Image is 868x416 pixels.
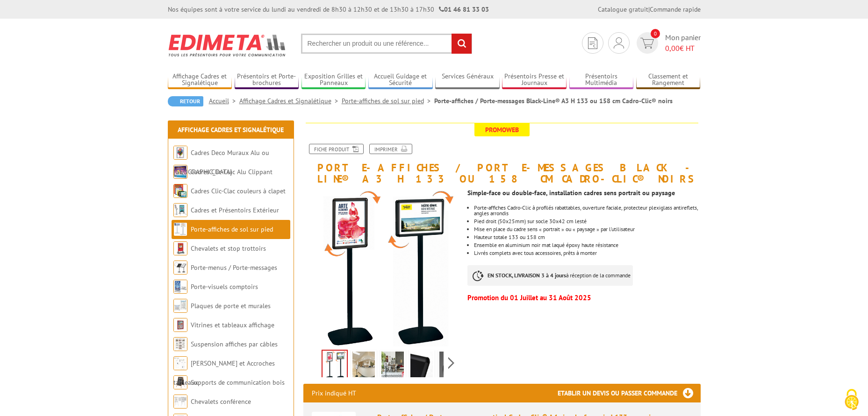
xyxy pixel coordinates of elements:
[191,282,258,291] a: Porte-visuels comptoirs
[614,37,624,49] img: devis rapide
[467,295,700,301] p: Promotion du 01 Juillet au 31 Août 2025
[301,34,472,54] input: Rechercher un produit ou une référence...
[191,321,274,329] a: Vitrines et tableaux affichage
[173,318,187,332] img: Vitrines et tableaux affichage
[312,384,356,402] p: Prix indiqué HT
[191,263,277,272] a: Porte-menus / Porte-messages
[474,250,700,256] li: Livrés complets avec tous accessoires, prêts à monter
[209,97,239,105] a: Accueil
[323,351,347,380] img: porte_affiches_de_sol_214000nr.jpg
[474,219,700,224] p: Pied droit (50x25mm) sur socle 30x42 cm lesté
[173,280,187,294] img: Porte-visuels comptoirs
[598,5,648,14] a: Catalogue gratuit
[474,123,530,136] span: Promoweb
[235,72,299,88] a: Présentoirs et Porte-brochures
[665,43,701,54] span: € HT
[191,378,285,387] a: Supports de communication bois
[474,205,700,216] li: Porte-affiches Cadro-Clic à profilés rabattables, ouverture faciale, protecteur plexiglass antire...
[651,29,660,38] span: 0
[369,144,412,154] a: Imprimer
[558,384,701,402] h3: Etablir un devis ou passer commande
[168,28,287,63] img: Edimeta
[435,72,500,88] a: Services Généraux
[168,5,489,14] div: Nos équipes sont à votre service du lundi au vendredi de 8h30 à 12h30 et de 13h30 à 17h30
[569,72,634,88] a: Présentoirs Multimédia
[191,168,273,176] a: Cadres Clic-Clac Alu Clippant
[439,352,462,381] img: vision_1_214025nr.jpg
[173,337,187,351] img: Suspension affiches par câbles
[474,242,700,248] li: Ensemble en aluminium noir mat laqué époxy haute résistance
[309,144,364,154] a: Fiche produit
[173,359,275,387] a: [PERSON_NAME] et Accroches tableaux
[239,97,342,105] a: Affichage Cadres et Signalétique
[191,340,278,348] a: Suspension affiches par câbles
[191,187,286,195] a: Cadres Clic-Clac couleurs à clapet
[665,32,701,54] span: Mon panier
[474,226,700,232] li: Mise en place du cadre sens « portrait » ou « paysage » par l’utilisateur
[173,299,187,313] img: Plaques de porte et murales
[173,184,187,198] img: Cadres Clic-Clac couleurs à clapet
[665,43,680,53] span: 0,00
[342,97,434,105] a: Porte-affiches de sol sur pied
[173,261,187,275] img: Porte-menus / Porte-messages
[640,38,654,49] img: devis rapide
[191,225,273,233] a: Porte-affiches de sol sur pied
[381,352,404,381] img: porte_affiches_porte_messages_mise_en_scene_214025nr.jpg
[636,72,701,88] a: Classement et Rangement
[173,395,187,409] img: Chevalets conférence
[634,32,701,54] a: devis rapide 0 Mon panier 0,00€ HT
[173,146,187,160] img: Cadres Deco Muraux Alu ou Bois
[173,148,269,176] a: Cadres Deco Muraux Alu ou [GEOGRAPHIC_DATA]
[452,34,472,54] input: rechercher
[447,355,456,371] span: Next
[588,37,597,49] img: devis rapide
[474,234,700,240] p: Hauteur totale 133 ou 158 cm
[191,244,266,253] a: Chevalets et stop trottoirs
[168,96,203,106] a: Retour
[835,384,868,416] button: Cookies (fenêtre modale)
[191,302,271,310] a: Plaques de porte et murales
[303,189,461,346] img: porte_affiches_de_sol_214000nr.jpg
[352,352,375,381] img: porte_affiches_porte_messages_214025nr.jpg
[467,265,633,286] p: à réception de la commande
[502,72,567,88] a: Présentoirs Presse et Journaux
[191,397,251,406] a: Chevalets conférence
[598,5,701,14] div: |
[439,5,489,14] strong: 01 46 81 33 03
[178,126,284,134] a: Affichage Cadres et Signalétique
[173,222,187,236] img: Porte-affiches de sol sur pied
[168,72,232,88] a: Affichage Cadres et Signalétique
[467,189,675,197] strong: Simple-face ou double-face, installation cadres sens portrait ou paysage
[488,272,566,279] strong: EN STOCK, LIVRAISON 3 à 4 jours
[173,356,187,370] img: Cimaises et Accroches tableaux
[173,203,187,217] img: Cadres et Présentoirs Extérieur
[434,96,673,106] li: Porte-affiches / Porte-messages Black-Line® A3 H 133 ou 158 cm Cadro-Clic® noirs
[301,72,366,88] a: Exposition Grilles et Panneaux
[650,5,701,14] a: Commande rapide
[173,241,187,255] img: Chevalets et stop trottoirs
[368,72,433,88] a: Accueil Guidage et Sécurité
[840,388,863,411] img: Cookies (fenêtre modale)
[410,352,433,381] img: 214025nr_angle.jpg
[191,206,279,214] a: Cadres et Présentoirs Extérieur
